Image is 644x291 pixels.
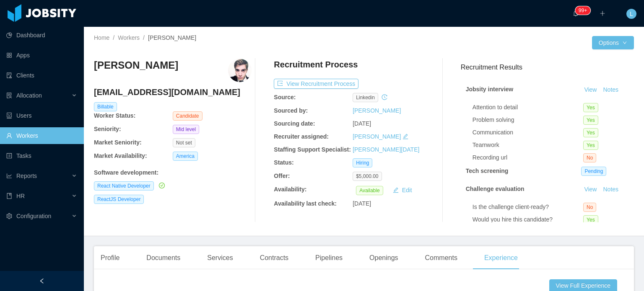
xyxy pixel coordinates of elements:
span: Pending [581,167,606,176]
span: Candidate [173,111,203,121]
i: icon: edit [402,134,408,139]
b: Availability: [274,186,306,193]
a: icon: pie-chartDashboard [6,27,77,44]
b: Offer: [274,173,290,179]
div: Communication [473,128,583,137]
span: ReactJS Developer [94,195,144,204]
span: HR [16,193,25,199]
div: Is the challenge client-ready? [473,203,583,211]
b: Worker Status: [94,112,135,119]
sup: 1904 [575,6,590,15]
span: Yes [583,103,598,112]
span: Hiring [353,158,372,167]
button: icon: editEdit [390,185,415,195]
span: linkedin [353,93,378,102]
a: View [581,86,600,93]
h3: [PERSON_NAME] [94,59,178,72]
div: Attention to detail [473,103,583,112]
span: Configuration [16,213,51,219]
span: Yes [583,116,598,125]
span: [DATE] [353,120,371,127]
span: Allocation [16,92,42,99]
i: icon: book [6,193,12,199]
b: Staffing Support Specialist: [274,146,351,153]
span: [PERSON_NAME] [148,34,196,41]
a: [PERSON_NAME] [353,107,401,114]
h4: Recruitment Process [274,59,358,70]
b: Source: [274,94,296,100]
span: L [630,9,633,19]
b: Sourced by: [274,107,308,114]
strong: Challenge evaluation [466,185,525,192]
span: Yes [583,128,598,137]
button: icon: exportView Recruitment Process [274,79,358,89]
span: Yes [583,141,598,150]
strong: Tech screening [466,167,509,174]
div: Teamwork [473,141,583,149]
span: / [143,34,145,41]
b: Software development : [94,169,158,176]
div: Documents [140,246,187,270]
a: icon: auditClients [6,67,77,84]
span: Mid level [173,125,199,134]
b: Seniority: [94,126,121,132]
h3: Recruitment Results [461,62,634,72]
div: Would you hire this candidate? [473,215,583,224]
a: Home [94,34,109,41]
b: Status: [274,159,293,166]
span: Reports [16,173,37,179]
b: Market Seniority: [94,139,142,146]
i: icon: solution [6,93,12,98]
span: Billable [94,102,117,111]
i: icon: bell [573,10,579,16]
span: No [583,153,596,162]
i: icon: check-circle [159,183,165,188]
div: Experience [478,246,525,270]
div: Pipelines [309,246,349,270]
a: View [581,186,600,193]
span: React Native Developer [94,181,154,191]
b: Availability last check: [274,200,337,207]
span: $5,000.00 [353,172,382,181]
b: Market Availability: [94,152,147,159]
div: Profile [94,246,126,270]
button: Optionsicon: down [592,36,634,49]
button: Notes [600,85,622,95]
span: Yes [583,215,598,224]
a: icon: profileTasks [6,147,77,164]
i: icon: history [382,94,387,100]
a: icon: appstoreApps [6,47,77,64]
a: icon: exportView Recruitment Process [274,80,358,87]
a: [PERSON_NAME] [353,133,401,140]
b: Sourcing date: [274,120,315,127]
div: Openings [363,246,405,270]
a: icon: userWorkers [6,127,77,144]
div: Comments [418,246,464,270]
span: Not set [173,138,195,147]
span: America [173,152,198,161]
strong: Jobsity interview [466,86,514,93]
b: Recruiter assigned: [274,133,329,140]
img: 97aeacfc-db21-467b-92de-7743c70915d9_6883d15692ffb-400w.png [228,59,252,82]
span: / [113,34,114,41]
div: Services [200,246,239,270]
a: Workers [118,34,140,41]
i: icon: plus [600,10,605,16]
a: [PERSON_NAME][DATE] [353,146,419,153]
a: icon: check-circle [157,182,165,189]
i: icon: line-chart [6,173,12,179]
span: No [583,203,596,212]
i: icon: setting [6,213,12,219]
a: icon: robotUsers [6,107,77,124]
button: Notes [600,185,622,195]
span: [DATE] [353,200,371,207]
div: Contracts [253,246,295,270]
div: Recording url [473,153,583,162]
div: Problem solving [473,116,583,124]
h4: [EMAIL_ADDRESS][DOMAIN_NAME] [94,86,252,98]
